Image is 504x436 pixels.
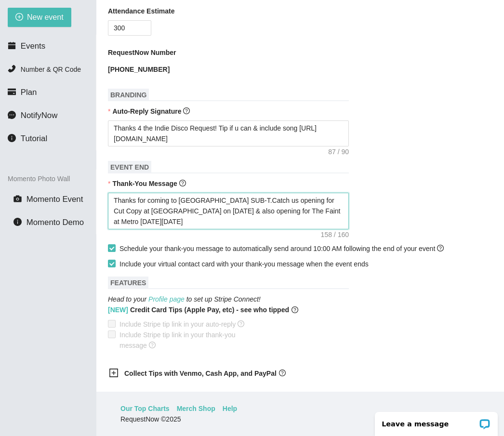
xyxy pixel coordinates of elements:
b: [PHONE_NUMBER] [108,66,170,73]
span: info-circle [13,218,22,226]
span: NotifyNow [21,111,57,120]
span: FEATURES [108,277,148,289]
span: Events [21,41,45,51]
span: Schedule your thank-you message to automatically send around 10:00 AM following the end of your e... [119,245,444,252]
span: question-circle [279,370,286,376]
a: Help [223,403,237,414]
span: New event [27,11,64,23]
span: Plan [21,88,37,97]
span: [NEW] [108,306,128,314]
span: Tutorial [21,134,47,143]
button: plus-circleNew event [8,8,71,27]
span: question-circle [179,180,186,186]
span: Include your virtual contact card with your thank-you message when the event ends [119,260,369,268]
b: Credit Card Tips (Apple Pay, etc) - see who tipped [108,304,289,315]
b: RequestNow Number [108,47,176,58]
textarea: Thanks for coming to [GEOGRAPHIC_DATA] SUB-T.Catch us opening for Cut Copy at [GEOGRAPHIC_DATA] o... [108,193,349,229]
a: Our Top Charts [120,403,170,414]
i: Head to your to set up Stripe Connect! [108,295,261,303]
span: Number & QR Code [21,66,81,73]
a: Merch Shop [177,403,215,414]
span: EVENT END [108,161,151,173]
span: BRANDING [108,89,149,101]
div: Collect Tips with Venmo, Cash App, and PayPalquestion-circle [101,362,342,386]
a: Profile page [148,295,185,303]
span: question-circle [437,245,444,251]
div: RequestNow © 2025 [120,414,477,424]
span: question-circle [149,342,156,348]
b: Attendance Estimate [108,6,174,16]
span: Include Stripe tip link in your thank-you message [116,330,268,351]
b: Auto-Reply Signature [112,107,181,115]
span: calendar [8,41,16,50]
span: plus-square [109,368,119,378]
b: Thank-You Message [112,180,177,187]
textarea: Thanks 4 the Indie Disco Request! Tip if u can & include song [URL][DOMAIN_NAME] [108,120,349,146]
span: camera [13,195,22,203]
iframe: LiveChat chat widget [369,406,504,436]
span: Momento Event [27,195,83,204]
span: credit-card [8,88,16,96]
span: Include Stripe tip link in your auto-reply [116,319,248,330]
span: question-circle [183,107,190,114]
span: message [8,111,16,119]
span: plus-circle [15,13,23,22]
b: Collect Tips with Venmo, Cash App, and PayPal [124,370,277,377]
span: phone [8,65,16,73]
span: question-circle [292,304,298,315]
span: Momento Demo [27,218,84,227]
span: question-circle [238,320,244,327]
span: info-circle [8,134,16,142]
